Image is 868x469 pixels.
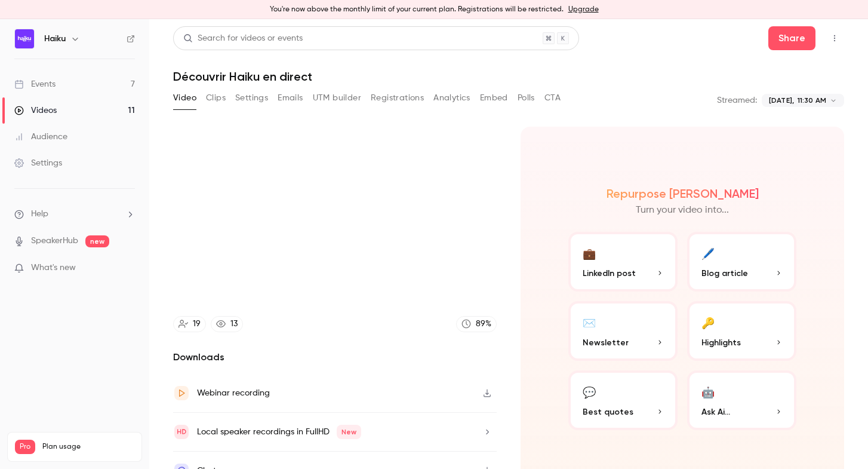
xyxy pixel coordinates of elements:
button: 🔑Highlights [687,301,796,361]
button: Embed [480,88,508,108]
button: UTM builder [313,88,361,108]
button: Analytics [433,88,470,108]
span: [DATE], [769,95,794,106]
a: SpeakerHub [31,235,78,247]
div: 19 [193,318,201,330]
div: 💬 [583,382,596,401]
span: Ask Ai... [701,406,730,418]
p: Streamed: [717,94,757,106]
iframe: Noticeable Trigger [121,263,135,274]
span: Pro [15,440,35,454]
button: 💬Best quotes [568,370,678,430]
div: Local speaker recordings in FullHD [197,425,361,439]
div: Settings [14,157,62,169]
button: Registrations [371,88,424,108]
a: 13 [211,316,243,332]
div: 89 % [476,318,491,330]
button: Share [768,26,815,50]
span: New [337,425,361,439]
button: 🖊️Blog article [687,232,796,292]
a: 89% [456,316,497,332]
button: Settings [235,88,268,108]
div: 🤖 [701,382,715,401]
a: Upgrade [568,5,599,14]
div: 🔑 [701,313,715,332]
span: Newsletter [583,336,629,349]
div: Audience [14,131,67,143]
h1: Découvrir Haiku en direct [173,69,844,84]
div: Search for videos or events [183,32,303,45]
span: Help [31,208,48,220]
button: Top Bar Actions [825,29,844,48]
button: 🤖Ask Ai... [687,370,796,430]
img: Haiku [15,29,34,48]
div: Webinar recording [197,386,270,400]
a: 19 [173,316,206,332]
button: Video [173,88,196,108]
span: Highlights [701,336,741,349]
button: ✉️Newsletter [568,301,678,361]
li: help-dropdown-opener [14,208,135,220]
h6: Haiku [44,33,66,45]
span: Plan usage [42,442,134,452]
div: 💼 [583,244,596,262]
button: Clips [206,88,226,108]
button: Emails [278,88,303,108]
p: Turn your video into... [636,203,729,217]
div: ✉️ [583,313,596,332]
span: LinkedIn post [583,267,636,280]
span: new [85,235,109,247]
span: What's new [31,262,76,274]
span: Best quotes [583,406,633,418]
span: 11:30 AM [798,95,826,106]
button: Polls [518,88,535,108]
button: 💼LinkedIn post [568,232,678,292]
span: Blog article [701,267,748,280]
div: 🖊️ [701,244,715,262]
div: Videos [14,105,57,117]
h2: Downloads [173,350,497,364]
div: Events [14,78,56,90]
div: 13 [230,318,238,330]
h2: Repurpose [PERSON_NAME] [607,186,759,201]
button: CTA [544,88,561,108]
